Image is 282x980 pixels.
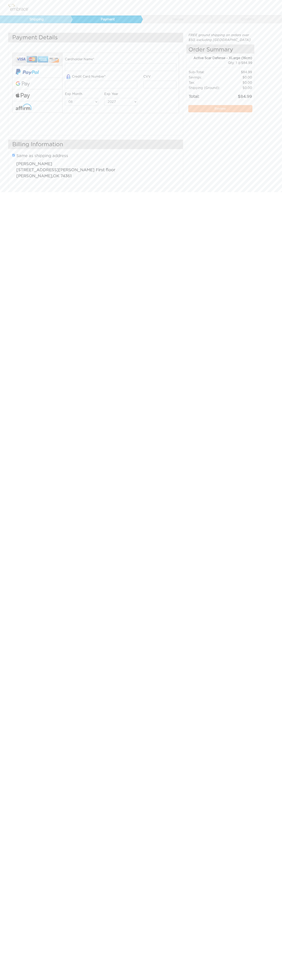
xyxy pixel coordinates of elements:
[104,92,118,96] label: Exp Year
[70,16,141,23] a: Payment
[16,81,30,87] img: Google-Pay-Logo.svg
[211,16,281,23] a: Confirm
[224,85,252,91] td: $0.00
[8,33,183,42] h3: Payment Details
[188,80,223,85] td: Tax:
[188,105,252,112] a: Review
[65,74,106,79] label: Credit Card Number*
[65,74,72,79] img: amazon-lock.png
[143,74,151,79] label: CVV
[188,85,223,91] td: Shipping (Ground):
[16,104,32,110] img: affirm-logo.svg
[186,45,254,54] h4: Order Summary
[191,60,252,65] div: 1 @
[65,57,94,62] label: Cardholder Name*
[188,75,223,80] td: Savings :
[7,3,33,13] img: logo.png
[53,174,59,178] span: OK
[224,75,252,80] td: 0.00
[65,92,82,96] label: Exp Month
[60,174,72,178] span: 74361
[186,33,254,42] div: FREE ground shipping on orders over $50, excluding [GEOGRAPHIC_DATA].
[224,91,252,100] td: 84.99
[16,55,59,64] img: credit-cards.png
[16,162,52,166] span: [PERSON_NAME]
[16,93,30,99] img: fullApplePay.png
[188,91,223,100] td: Total:
[16,168,95,172] span: [STREET_ADDRESS][PERSON_NAME]
[224,70,252,75] td: 84.99
[186,56,252,60] div: Active Scar Defense - XLarge (16cm)
[16,153,68,159] label: Same as shipping address
[141,16,211,23] a: Review
[16,174,52,178] span: [PERSON_NAME]
[188,70,223,75] td: Sub-Total:
[241,61,252,65] span: 84.99
[16,159,176,179] p: ,
[224,80,252,85] td: 0.00
[96,168,115,172] span: First floor
[16,66,39,78] img: paypal-v2.png
[8,140,183,149] h3: Billing Information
